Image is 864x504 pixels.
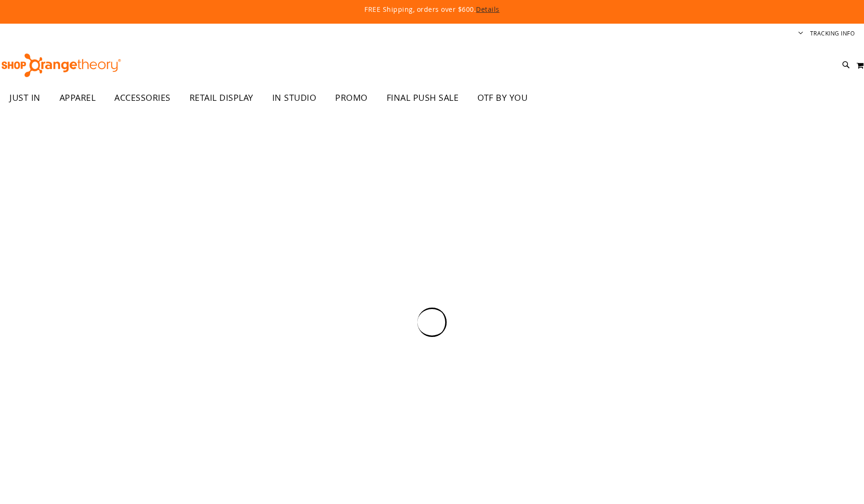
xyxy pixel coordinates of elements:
[476,5,500,14] a: Details
[60,87,96,108] span: APPAREL
[326,87,377,109] a: PROMO
[272,87,317,108] span: IN STUDIO
[263,87,326,109] a: IN STUDIO
[377,87,468,109] a: FINAL PUSH SALE
[9,87,41,108] span: JUST IN
[468,87,537,109] a: OTF BY YOU
[50,87,105,109] a: APPAREL
[477,87,527,108] span: OTF BY YOU
[798,29,803,38] button: Account menu
[180,87,263,109] a: RETAIL DISPLAY
[114,87,171,108] span: ACCESSORIES
[105,87,180,109] a: ACCESSORIES
[387,87,459,108] span: FINAL PUSH SALE
[148,5,716,14] p: FREE Shipping, orders over $600.
[810,29,855,37] a: Tracking Info
[190,87,253,108] span: RETAIL DISPLAY
[335,87,368,108] span: PROMO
